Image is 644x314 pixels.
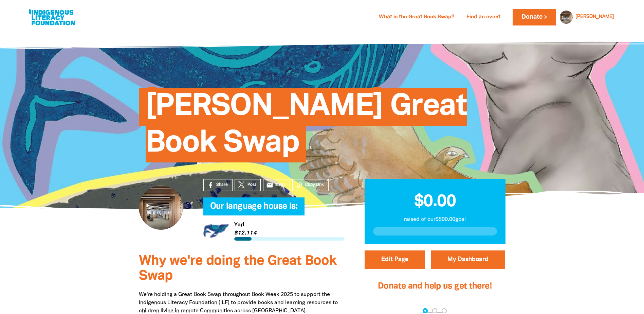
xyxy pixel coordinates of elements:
[423,308,428,313] button: Navigate to step 1 of 3 to enter your donation amount
[247,182,256,188] span: Post
[373,215,497,224] p: raised of our $500.00 goal
[203,179,233,191] a: Share
[139,255,336,282] span: Why we're doing the Great Book Swap
[210,203,298,215] span: Our language house is:
[462,12,504,23] a: Find an event
[216,182,228,188] span: Share
[431,250,505,269] a: My Dashboard
[275,182,286,188] span: Email
[378,282,492,290] span: Donate and help us get there!
[235,179,261,191] a: Post
[292,179,329,191] button: Copy Link
[146,93,467,162] span: [PERSON_NAME] Great Book Swap
[365,250,425,269] button: Edit Page
[442,308,447,313] button: Navigate to step 3 of 3 to enter your payment details
[513,9,555,25] a: Donate
[432,308,437,313] button: Navigate to step 2 of 3 to enter your details
[203,209,344,213] h6: My Team
[375,12,458,23] a: What is the Great Book Swap?
[305,182,324,188] span: Copy Link
[414,194,456,210] span: $0.00
[266,181,273,189] i: email
[263,179,291,191] a: emailEmail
